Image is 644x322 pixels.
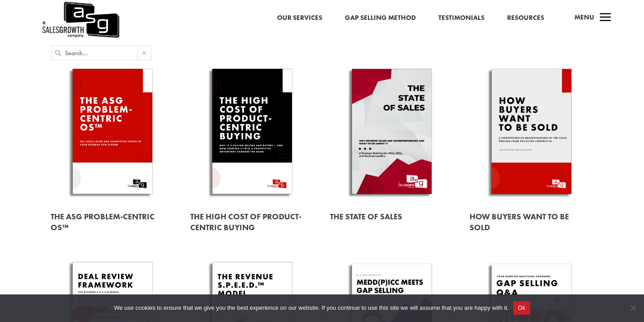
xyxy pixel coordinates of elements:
[507,12,544,24] a: Resources
[513,301,530,315] button: Ok
[277,12,322,24] a: Our Services
[345,12,416,24] a: Gap Selling Method
[65,46,137,60] input: Search...
[597,9,615,27] span: a
[574,13,594,22] span: Menu
[438,12,484,24] a: Testimonials
[114,303,508,313] span: We use cookies to ensure that we give you the best experience on our website. If you continue to ...
[628,303,637,313] span: No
